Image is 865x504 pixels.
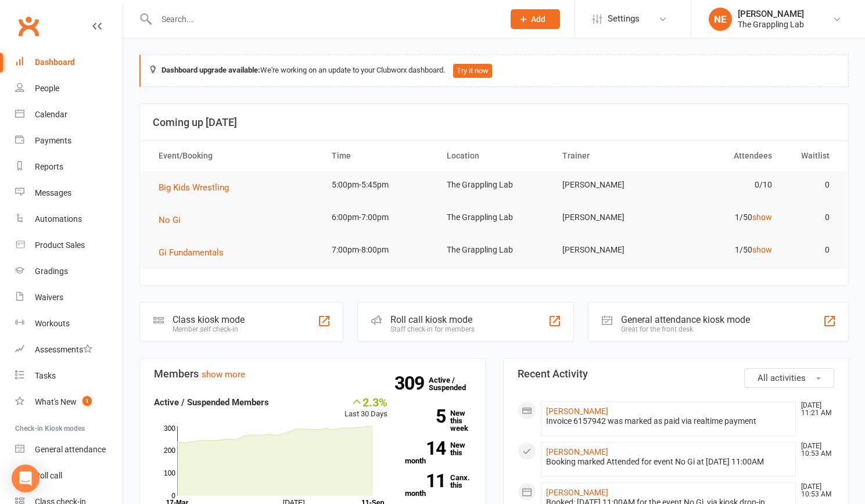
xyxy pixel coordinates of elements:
div: We're working on an update to your Clubworx dashboard. [139,55,849,87]
button: Add [511,9,560,29]
div: NE [709,8,732,31]
a: Assessments [15,337,123,363]
span: All activities [758,373,806,383]
th: Waitlist [783,141,840,171]
a: Messages [15,180,123,206]
a: Gradings [15,258,123,285]
div: Invoice 6157942 was marked as paid via realtime payment [546,416,791,426]
td: 0 [783,204,840,231]
div: 2.3% [344,395,387,408]
span: 1 [82,396,92,406]
a: show more [202,369,245,380]
a: Roll call [15,463,123,489]
td: 0 [783,171,840,199]
div: Waivers [35,293,63,302]
span: Add [531,15,545,24]
h3: Recent Activity [518,368,835,380]
span: Big Kids Wrestling [159,182,229,193]
span: No Gi [159,215,181,225]
td: 7:00pm-8:00pm [321,236,437,264]
div: Class kiosk mode [173,314,245,325]
th: Location [436,141,552,171]
td: The Grappling Lab [436,236,552,264]
div: Assessments [35,345,92,354]
a: Reports [15,154,123,180]
time: [DATE] 11:21 AM [795,402,834,417]
td: 0/10 [667,171,783,199]
div: Great for the front desk [621,325,750,333]
a: [PERSON_NAME] [546,488,608,497]
div: General attendance kiosk mode [621,314,750,325]
a: Automations [15,206,123,232]
strong: 11 [405,472,446,489]
a: [PERSON_NAME] [546,447,608,456]
h3: Members [154,368,471,380]
time: [DATE] 10:53 AM [795,483,834,498]
td: 1/50 [667,204,783,231]
div: Payments [35,136,71,145]
td: The Grappling Lab [436,171,552,199]
a: Payments [15,128,123,154]
button: No Gi [159,213,189,227]
a: Tasks [15,363,123,389]
div: Automations [35,214,82,224]
td: 5:00pm-5:45pm [321,171,437,199]
button: Try it now [453,64,492,78]
a: Workouts [15,311,123,337]
div: Roll call kiosk mode [390,314,475,325]
a: What's New1 [15,389,123,415]
div: The Grappling Lab [738,19,804,30]
span: Gi Fundamentals [159,247,224,258]
a: 5New this week [405,409,471,432]
span: Settings [608,6,640,32]
td: 6:00pm-7:00pm [321,204,437,231]
td: [PERSON_NAME] [552,236,667,264]
th: Event/Booking [148,141,321,171]
div: Tasks [35,371,56,380]
a: Waivers [15,285,123,311]
div: Messages [35,188,71,197]
h3: Coming up [DATE] [153,117,835,128]
div: Calendar [35,110,67,119]
div: Roll call [35,471,62,480]
td: The Grappling Lab [436,204,552,231]
a: show [752,245,772,254]
strong: 5 [405,408,446,425]
th: Time [321,141,437,171]
input: Search... [153,11,496,27]
a: 14New this month [405,441,471,465]
button: All activities [744,368,834,388]
a: General attendance kiosk mode [15,437,123,463]
div: People [35,84,59,93]
a: [PERSON_NAME] [546,406,608,416]
div: Dashboard [35,57,75,67]
div: [PERSON_NAME] [738,9,804,19]
div: Staff check-in for members [390,325,475,333]
div: Member self check-in [173,325,245,333]
div: Gradings [35,267,68,276]
td: [PERSON_NAME] [552,204,667,231]
a: People [15,75,123,102]
a: 11Canx. this month [405,474,471,497]
div: Booking marked Attended for event No Gi at [DATE] 11:00AM [546,457,791,467]
td: 1/50 [667,236,783,264]
div: Reports [35,162,63,171]
th: Trainer [552,141,667,171]
strong: Active / Suspended Members [154,397,269,408]
div: Open Intercom Messenger [12,465,40,492]
a: 309Active / Suspended [429,368,480,400]
strong: 14 [405,440,446,457]
div: General attendance [35,445,106,454]
time: [DATE] 10:53 AM [795,442,834,458]
a: Calendar [15,102,123,128]
th: Attendees [667,141,783,171]
div: Product Sales [35,240,85,250]
a: Product Sales [15,232,123,258]
strong: 309 [394,375,429,392]
strong: Dashboard upgrade available: [161,66,260,74]
div: Last 30 Days [344,395,387,420]
td: 0 [783,236,840,264]
a: Clubworx [14,12,43,41]
button: Gi Fundamentals [159,246,232,260]
div: Workouts [35,319,70,328]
